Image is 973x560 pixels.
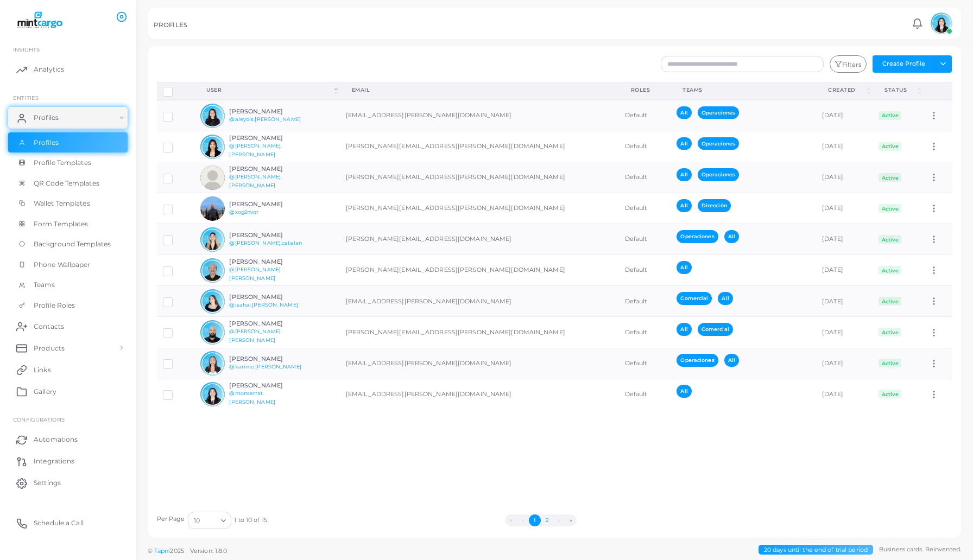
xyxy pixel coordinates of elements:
[8,152,128,173] a: Profile Templates
[8,254,128,275] a: Phone Wallpaper
[816,255,873,286] td: [DATE]
[200,289,225,314] img: avatar
[759,545,873,555] span: 20 days until the end of trial period
[200,320,225,345] img: avatar
[8,315,128,337] a: Contacts
[229,143,282,157] a: @[PERSON_NAME].[PERSON_NAME]
[148,546,227,556] span: ©
[229,294,309,301] h6: [PERSON_NAME]
[229,302,298,308] a: @isahai.[PERSON_NAME]
[8,173,128,194] a: QR Code Templates
[229,108,309,115] h6: [PERSON_NAME]
[619,255,671,286] td: Default
[879,359,901,367] span: Active
[229,240,301,246] a: @[PERSON_NAME].catalan
[200,196,225,221] img: avatar
[879,266,901,275] span: Active
[8,472,128,494] a: Settings
[206,86,332,94] div: User
[873,55,934,73] button: Create Profile
[816,162,873,193] td: [DATE]
[879,545,961,554] span: Business cards. Reinvented.
[724,354,739,366] span: All
[698,137,739,150] span: Operaciones
[34,301,75,310] span: Profile Roles
[879,111,901,120] span: Active
[229,116,300,122] a: @aleyois.[PERSON_NAME]
[200,135,225,159] img: avatar
[229,266,282,281] a: @[PERSON_NAME].[PERSON_NAME]
[677,354,718,366] span: Operaciones
[34,138,59,148] span: Profiles
[229,166,309,173] h6: [PERSON_NAME]
[619,379,671,410] td: Default
[200,166,225,190] img: avatar
[8,512,128,534] a: Schedule a Call
[565,514,577,526] button: Go to last page
[170,546,184,556] span: 2025
[816,286,873,317] td: [DATE]
[698,106,739,119] span: Operaciones
[340,193,619,224] td: [PERSON_NAME][EMAIL_ADDRESS][PERSON_NAME][DOMAIN_NAME]
[229,328,282,343] a: @[PERSON_NAME].[PERSON_NAME]
[879,173,901,182] span: Active
[816,131,873,162] td: [DATE]
[340,286,619,317] td: [EMAIL_ADDRESS][PERSON_NAME][DOMAIN_NAME]
[229,174,282,188] a: @[PERSON_NAME].[PERSON_NAME]
[879,297,901,306] span: Active
[200,104,225,128] img: avatar
[923,82,952,100] th: Action
[553,514,565,526] button: Go to next page
[529,514,541,526] button: Go to page 1
[8,380,128,402] a: Gallery
[154,21,187,29] h5: PROFILES
[879,328,901,336] span: Active
[718,292,732,304] span: All
[10,10,70,30] img: logo
[34,387,56,397] span: Gallery
[8,234,128,254] a: Background Templates
[340,162,619,193] td: [PERSON_NAME][EMAIL_ADDRESS][PERSON_NAME][DOMAIN_NAME]
[340,255,619,286] td: [PERSON_NAME][EMAIL_ADDRESS][PERSON_NAME][DOMAIN_NAME]
[8,132,128,153] a: Profiles
[229,201,309,208] h6: [PERSON_NAME]
[340,348,619,379] td: [EMAIL_ADDRESS][PERSON_NAME][DOMAIN_NAME]
[619,162,671,193] td: Default
[541,514,553,526] button: Go to page 2
[879,390,901,398] span: Active
[190,547,228,555] span: Version: 1.8.0
[927,12,955,34] a: avatar
[229,232,309,239] h6: [PERSON_NAME]
[683,86,804,94] div: Teams
[677,292,712,304] span: Comercial
[34,365,51,375] span: Links
[8,337,128,359] a: Products
[931,12,952,34] img: avatar
[816,348,873,379] td: [DATE]
[340,100,619,131] td: [EMAIL_ADDRESS][PERSON_NAME][DOMAIN_NAME]
[229,355,309,362] h6: [PERSON_NAME]
[200,382,225,406] img: avatar
[229,135,309,142] h6: [PERSON_NAME]
[816,100,873,131] td: [DATE]
[154,547,170,555] a: Tapni
[194,515,200,526] span: 10
[200,258,225,283] img: avatar
[229,258,309,265] h6: [PERSON_NAME]
[619,131,671,162] td: Default
[340,379,619,410] td: [EMAIL_ADDRESS][PERSON_NAME][DOMAIN_NAME]
[34,518,84,528] span: Schedule a Call
[8,295,128,316] a: Profile Roles
[340,131,619,162] td: [PERSON_NAME][EMAIL_ADDRESS][PERSON_NAME][DOMAIN_NAME]
[34,322,64,332] span: Contacts
[8,450,128,472] a: Integrations
[34,435,78,444] span: Automations
[879,204,901,213] span: Active
[884,86,915,94] div: Status
[8,429,128,450] a: Automations
[619,348,671,379] td: Default
[677,261,691,273] span: All
[157,82,195,100] th: Row-selection
[879,142,901,151] span: Active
